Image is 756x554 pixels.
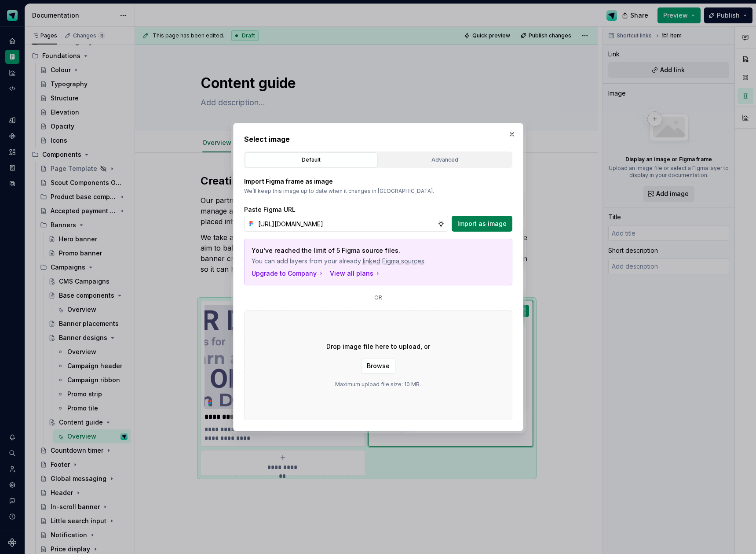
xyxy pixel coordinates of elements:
p: or [374,294,382,301]
p: Maximum upload file size: 10 MB. [335,381,421,388]
p: You’ve reached the limit of 5 Figma source files. [252,246,443,255]
div: Default [248,155,375,164]
p: Drop image file here to upload, or [326,342,430,351]
button: Import as image [452,216,512,232]
span: Import as image [457,219,507,228]
button: Browse [361,358,395,374]
span: You can add layers from your already [252,257,443,266]
h2: Select image [244,134,512,144]
div: Advanced [382,155,508,164]
button: View all plans [330,269,381,278]
input: https://figma.com/file... [255,216,438,232]
p: Import Figma frame as image [244,177,512,186]
button: Upgrade to Company [252,269,325,278]
span: Browse [367,362,390,370]
span: linked Figma sources. [363,257,426,266]
label: Paste Figma URL [244,205,296,214]
p: We’ll keep this image up to date when it changes in [GEOGRAPHIC_DATA]. [244,188,512,195]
